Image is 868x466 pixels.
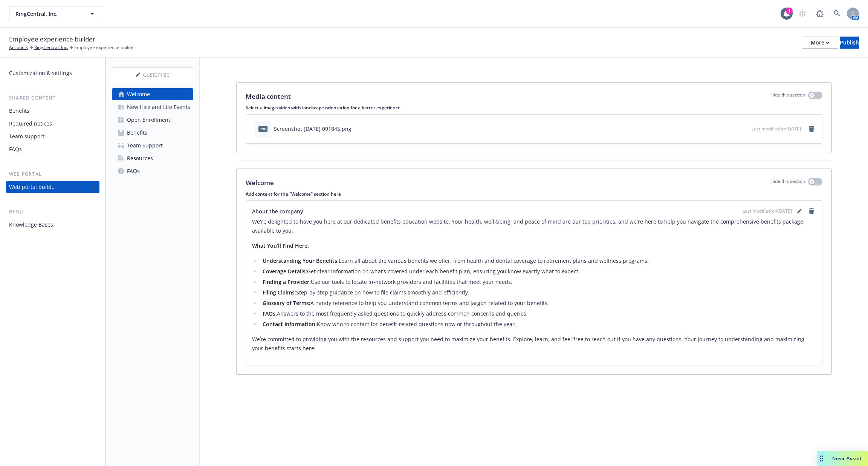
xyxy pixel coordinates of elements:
li: Get clear information on what’s covered under each benefit plan, ensuring you know exactly what t... [260,267,816,276]
div: More [811,37,829,48]
div: Team support [9,130,44,143]
strong: Filing Claims: [263,289,296,296]
div: Shared content [6,94,99,102]
div: Required notices [9,118,52,130]
a: Accounts [9,44,28,51]
div: Customize [112,67,193,82]
strong: Finding a Provider: [263,278,311,285]
li: Learn all about the various benefits we offer, from health and dental coverage to retirement plan... [260,256,816,265]
li: Step-by-step guidance on how to file claims smoothly and efficiently. [260,288,816,297]
a: editPencil [795,207,804,216]
strong: FAQs: [263,310,277,317]
a: FAQs [112,165,193,177]
span: Nova Assist [832,455,862,461]
a: Open Enrollment [112,114,193,126]
p: Hide this section [770,178,805,188]
strong: Glossary of Terms: [263,299,310,307]
div: Team Support [127,139,163,152]
button: download file [730,125,736,133]
button: Nova Assist [817,451,868,466]
p: We’re committed to providing you with the resources and support you need to maximize your benefit... [252,335,816,353]
span: RingCentral, Inc. [15,10,81,18]
li: Use our tools to locate in-network providers and facilities that meet your needs. [260,277,816,287]
span: About the company [252,207,303,215]
p: Hide this section [770,92,805,101]
a: Team Support [112,139,193,152]
div: Benji [6,208,99,216]
span: Last modified on [DATE] [743,208,792,215]
span: Employee experience builder [74,44,135,51]
div: 1 [786,8,793,14]
div: Benefits [9,105,29,117]
strong: Contact Information: [263,320,317,328]
p: Select a image/video with landscape orientation for a better experience [246,104,822,111]
a: Web portal builder [6,181,99,193]
div: Web portal builder [9,181,56,193]
a: Benefits [6,105,99,117]
div: Benefits [127,127,147,139]
a: Required notices [6,118,99,130]
a: remove [807,124,816,133]
strong: What You’ll Find Here: [252,242,309,249]
div: Resources [127,152,153,164]
a: Resources [112,152,193,164]
a: Search [830,6,845,21]
p: Add content for the "Welcome" section here [246,191,822,197]
div: Open Enrollment [127,114,170,126]
a: FAQs [6,143,99,155]
li: Answers to the most frequently asked questions to quickly address common concerns and queries. [260,309,816,318]
div: Drag to move [817,451,826,466]
a: Customization & settings [6,67,99,79]
p: Media content [246,92,291,101]
div: Screenshot [DATE] 091845.png [274,125,351,133]
button: More [802,37,838,49]
div: Knowledge Bases [9,219,53,231]
span: Last modified on [DATE] [752,126,801,132]
button: Publish [840,37,859,49]
div: Web portal [6,170,99,178]
p: Welcome [246,178,274,188]
a: Start snowing [795,6,810,21]
span: png [258,126,267,132]
a: Report a Bug [812,6,827,21]
li: A handy reference to help you understand common terms and jargon related to your benefits. [260,299,816,308]
a: remove [807,207,816,216]
li: Know who to contact for benefit-related questions now or throughout the year. [260,320,816,329]
a: RingCentral, Inc. [34,44,68,51]
div: FAQs [127,165,140,177]
div: FAQs [9,143,22,155]
a: Knowledge Bases [6,219,99,231]
a: Welcome [112,88,193,100]
button: RingCentral, Inc. [9,6,103,21]
div: Customization & settings [9,67,72,79]
a: New Hire and Life Events [112,101,193,113]
div: New Hire and Life Events [127,101,190,113]
span: Employee experience builder [9,34,95,44]
button: Customize [112,67,193,82]
strong: Coverage Details: [263,268,307,275]
button: preview file [742,125,749,133]
a: Team support [6,130,99,143]
div: Welcome [127,88,150,100]
a: Benefits [112,127,193,139]
p: We're delighted to have you here at our dedicated benefits education website. Your health, well-b... [252,217,816,235]
strong: Understanding Your Benefits: [263,257,339,264]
